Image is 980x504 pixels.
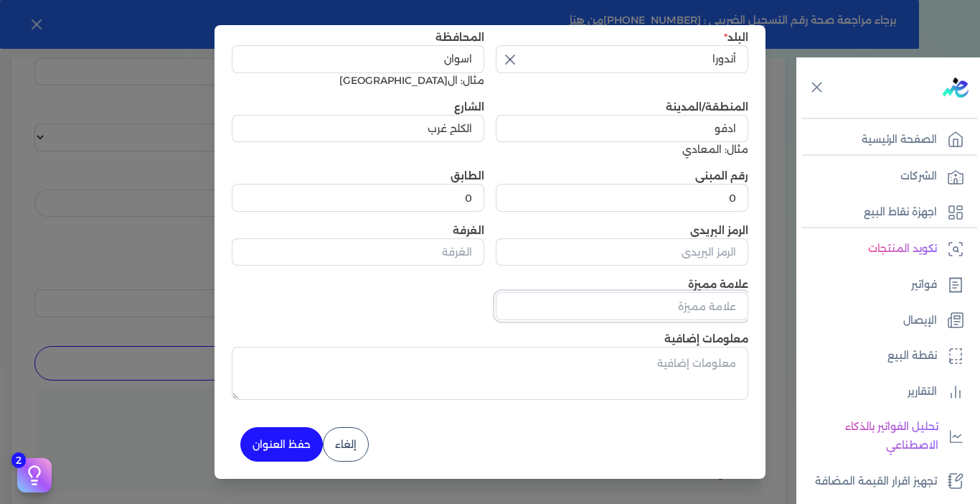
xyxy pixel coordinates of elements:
a: الصفحة الرئيسية [796,125,971,155]
p: الشركات [900,167,937,186]
label: الطابق [451,169,484,182]
input: رقم المبنى [496,184,748,211]
input: الشارع [232,115,484,142]
button: 2 [17,458,52,493]
p: التقارير [908,383,937,401]
p: نقطة البيع [887,347,937,365]
label: علامة مميزة [688,278,748,291]
label: رقم المبنى [695,169,748,182]
p: الإيصال [903,312,937,330]
p: فواتير [911,276,937,294]
input: علامة مميزة [496,292,748,319]
button: اختر البلد [496,45,748,78]
a: تكويد المنتجات [796,234,971,264]
span: 2 [11,452,26,468]
p: تحليل الفواتير بالذكاء الاصطناعي [804,418,938,454]
a: تحليل الفواتير بالذكاء الاصطناعي [796,412,971,460]
label: معلومات إضافية [664,332,748,345]
p: تكويد المنتجات [868,240,937,258]
label: الرمز البريدي [690,224,748,237]
div: مثال: ال[GEOGRAPHIC_DATA] [232,73,484,88]
input: المحافظة [232,45,484,73]
input: المنطقة/المدينة [496,115,748,142]
a: تجهيز اقرار القيمة المضافة [796,467,971,497]
input: الطابق [232,184,484,211]
input: اختر البلد [496,45,748,73]
a: الشركات [796,162,971,192]
a: فواتير [796,270,971,300]
p: الصفحة الرئيسية [862,131,937,149]
p: تجهيز اقرار القيمة المضافة [815,472,937,491]
div: مثال: المعادي [496,142,748,157]
a: الإيصال [796,306,971,336]
img: logo [943,78,969,98]
label: المنطقة/المدينة [666,101,748,113]
a: نقطة البيع [796,341,971,371]
button: إلغاء [323,427,369,462]
p: اجهزة نقاط البيع [864,203,937,222]
label: الغرفة [453,224,484,237]
a: اجهزة نقاط البيع [796,197,971,228]
input: الغرفة [232,238,484,266]
input: الرمز البريدي [496,238,748,266]
label: الشارع [454,101,484,113]
button: حفظ العنوان [240,427,323,462]
a: التقارير [796,377,971,407]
